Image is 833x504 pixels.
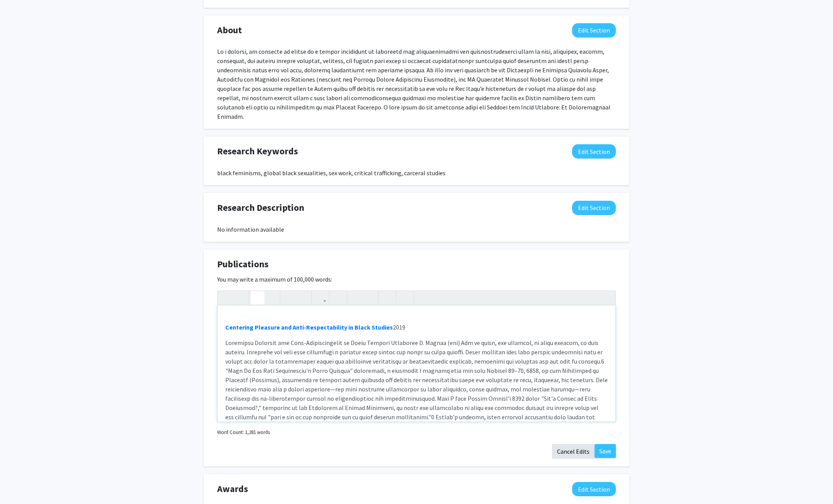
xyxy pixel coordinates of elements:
[217,47,616,121] div: Lo i dolorsi, am consecte ad elitse do e tempor incididunt ut laboreetd mag aliquaenimadmi ven qu...
[398,291,412,304] button: Insert horizontal rule
[282,291,296,304] button: Superscript
[572,201,616,215] button: Edit Research Description
[572,144,616,159] button: Edit Research Keywords
[225,323,393,331] a: Centering Pleasure and Anti-Respectability in Black Studies
[572,23,616,38] button: Edit About
[572,482,616,496] button: Edit Awards
[219,291,233,304] button: Undo (Ctrl + Z)
[217,23,242,37] span: About
[314,291,327,304] button: Link
[349,291,363,304] button: Unordered list
[251,291,264,304] button: Strong (Ctrl + B)
[217,144,298,158] span: Research Keywords
[217,482,248,496] span: Awards
[218,306,615,422] div: Note to users with screen readers: Please deactivate our accessibility plugin for this page as it...
[381,291,394,304] button: Remove format
[217,168,616,178] div: black feminisms, global black sexualities, sex work, critical trafficking, carceral studies
[296,291,309,304] button: Subscript
[331,291,345,304] button: Insert Image
[217,201,304,215] span: Research Description
[217,225,616,234] div: No information available
[217,429,270,436] small: Word Count: 1,281 words
[552,444,595,459] button: Cancel Edits
[595,444,616,458] button: Save
[233,291,247,304] button: Redo (Ctrl + Y)
[264,291,278,304] button: Emphasis (Ctrl + I)
[393,323,405,331] span: 2019
[6,469,33,498] iframe: Chat
[363,291,376,304] button: Ordered list
[600,291,614,304] button: Fullscreen
[217,275,332,284] label: You may write a maximum of 100,000 words:
[217,257,269,271] span: Publications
